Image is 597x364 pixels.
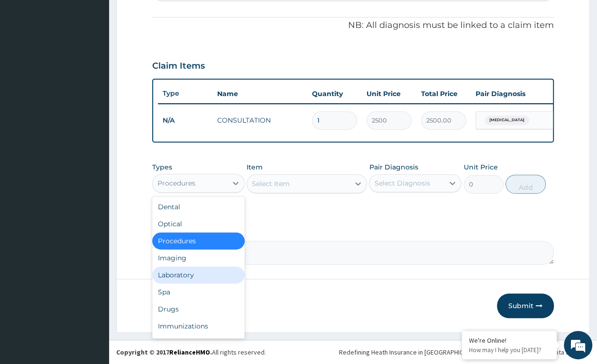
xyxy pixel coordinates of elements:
div: Drugs [152,301,245,318]
th: Type [158,85,212,102]
th: Unit Price [362,84,416,103]
div: Minimize live chat window [156,5,178,27]
p: How may I help you today? [469,346,550,354]
div: Immunizations [152,318,245,335]
p: NB: All diagnosis must be linked to a claim item [152,19,554,32]
div: Laboratory [152,266,245,284]
div: Optical [152,215,245,232]
div: Redefining Heath Insurance in [GEOGRAPHIC_DATA] using Telemedicine and Data Science! [339,347,590,357]
th: Name [212,84,307,103]
th: Pair Diagnosis [471,84,575,103]
div: Dental [152,198,245,215]
label: Item [247,162,263,172]
div: Spa [152,284,245,301]
label: Comment [152,228,554,236]
div: Procedures [157,178,195,188]
th: Total Price [416,84,471,103]
h3: Claim Items [152,61,205,71]
button: Submit [497,293,554,318]
label: Types [152,163,172,171]
label: Pair Diagnosis [369,162,418,172]
div: Select Diagnosis [374,178,430,188]
label: Unit Price [464,162,498,172]
div: Others [152,335,245,352]
div: Chat with us now [49,53,159,65]
textarea: Type your message and hit 'Enter' [5,258,181,292]
div: Select Item [252,179,290,188]
div: We're Online! [469,336,550,345]
div: Procedures [152,232,245,249]
div: Imaging [152,249,245,266]
strong: Copyright © 2017 . [116,348,212,356]
span: We're online! [55,119,131,215]
button: Add [505,175,546,194]
a: RelianceHMO [169,348,210,356]
th: Quantity [307,84,362,103]
td: CONSULTATION [212,111,307,130]
td: N/A [158,112,212,129]
span: [MEDICAL_DATA] [485,115,529,125]
footer: All rights reserved. [109,340,597,364]
img: d_794563401_company_1708531726252_794563401 [18,47,38,71]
